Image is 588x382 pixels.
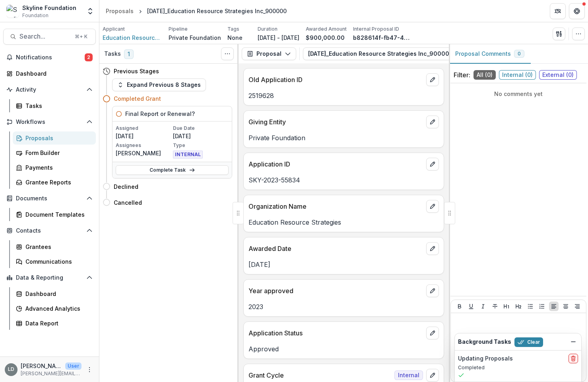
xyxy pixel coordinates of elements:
[303,47,477,60] button: [DATE]_Education Resource Strategies Inc_900000
[116,125,171,132] p: Assigned
[561,302,571,311] button: Align Center
[25,178,89,186] div: Grantee Reports
[502,302,511,311] button: Heading 1
[248,159,423,169] p: Application ID
[16,195,83,202] span: Documents
[22,4,76,12] div: Skyline Foundation
[3,116,96,128] button: Open Workflows
[25,149,89,157] div: Form Builder
[13,208,96,221] a: Document Templates
[353,25,399,33] p: Internal Proposal ID
[458,355,513,362] h2: Updating Proposals
[124,49,134,59] span: 1
[25,134,89,142] div: Proposals
[114,94,161,103] h4: Completed Grant
[22,12,49,19] span: Foundation
[3,192,96,205] button: Open Documents
[25,290,89,298] div: Dashboard
[173,142,229,149] p: Type
[3,29,96,45] button: Search...
[103,5,290,17] nav: breadcrumb
[248,91,439,100] p: 2519628
[248,217,439,227] p: Education Resource Strategies
[13,240,96,253] a: Grantees
[3,271,96,284] button: Open Data & Reporting
[518,51,521,57] span: 0
[242,47,296,60] button: Proposal
[13,255,96,268] a: Communications
[16,227,83,234] span: Contacts
[248,244,423,253] p: Awarded Date
[114,198,142,207] h4: Cancelled
[116,149,171,157] p: [PERSON_NAME]
[426,158,439,170] button: edit
[306,33,345,42] p: $900,000.00
[21,362,62,370] p: [PERSON_NAME]
[569,3,585,19] button: Get Help
[248,75,423,84] p: Old Application ID
[449,44,531,64] button: Proposal Comments
[16,274,83,281] span: Data & Reporting
[169,25,188,33] p: Pipeline
[478,302,488,311] button: Italicize
[248,286,423,296] p: Year approved
[3,224,96,237] button: Open Contacts
[13,176,96,189] a: Grantee Reports
[13,131,96,145] a: Proposals
[13,161,96,174] a: Payments
[3,67,96,80] a: Dashboard
[85,53,93,61] span: 2
[114,182,138,191] h4: Declined
[248,328,423,338] p: Application Status
[13,317,96,330] a: Data Report
[306,25,347,33] p: Awarded Amount
[394,370,423,380] span: Internal
[426,369,439,382] button: edit
[569,354,578,363] button: delete
[3,83,96,96] button: Open Activity
[455,302,464,311] button: Bold
[103,5,137,17] a: Proposals
[103,33,162,42] a: Education Resource Strategies Inc
[173,132,229,140] p: [DATE]
[353,33,413,42] p: b828614f-fb47-4420-bb76-8acf9066af40
[454,90,583,98] p: No comments yet
[227,33,243,42] p: None
[248,175,439,185] p: SKY-2023-55834
[466,302,476,311] button: Underline
[569,337,578,347] button: Dismiss
[537,302,547,311] button: Ordered List
[173,151,203,159] span: INTERNAL
[248,344,439,354] p: Approved
[454,70,470,80] p: Filter:
[514,302,523,311] button: Heading 2
[173,125,229,132] p: Due Date
[474,70,496,80] span: All ( 0 )
[499,70,536,80] span: Internal ( 0 )
[125,110,195,118] h5: Final Report or Renewal?
[106,7,134,15] div: Proposals
[16,119,83,125] span: Workflows
[426,73,439,86] button: edit
[104,51,121,57] h3: Tasks
[248,202,423,211] p: Organization Name
[258,25,278,33] p: Duration
[116,142,171,149] p: Assignees
[65,362,82,370] p: User
[426,200,439,213] button: edit
[514,337,543,347] button: Clear
[8,367,14,372] div: Lisa Dinh
[490,302,500,311] button: Strike
[248,302,439,311] p: 2023
[25,243,89,251] div: Grantees
[147,7,287,15] div: [DATE]_Education Resource Strategies Inc_900000
[3,51,96,64] button: Notifications2
[221,47,234,60] button: Toggle View Cancelled Tasks
[25,210,89,219] div: Document Templates
[13,287,96,300] a: Dashboard
[248,370,391,380] p: Grant Cycle
[85,3,96,19] button: Open entity switcher
[16,86,83,93] span: Activity
[19,33,70,40] span: Search...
